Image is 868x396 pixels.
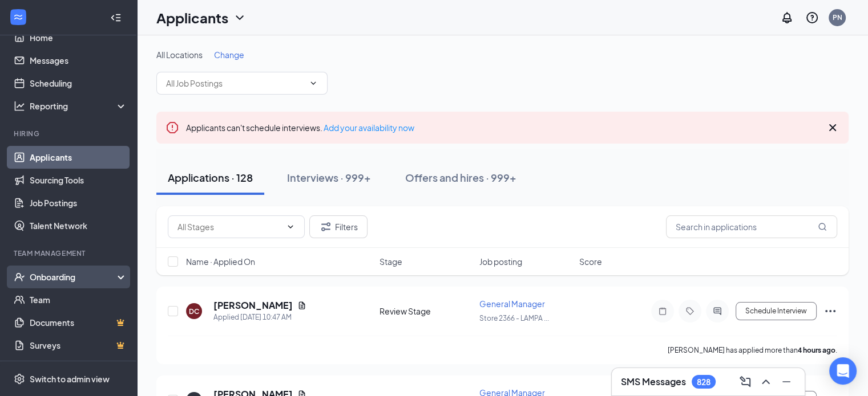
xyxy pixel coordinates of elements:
svg: Cross [826,121,839,134]
div: Team Management [14,248,125,258]
h5: [PERSON_NAME] [213,299,293,312]
svg: Collapse [110,12,122,23]
div: Review Stage [380,305,473,317]
svg: Settings [14,373,25,385]
svg: ComposeMessage [738,375,752,389]
div: Onboarding [30,271,118,283]
svg: ChevronDown [286,222,295,231]
button: ComposeMessage [736,373,754,391]
a: DocumentsCrown [30,311,127,334]
div: Applications · 128 [168,170,253,185]
svg: MagnifyingGlass [818,222,827,231]
a: Job Postings [30,191,127,214]
a: Applicants [30,146,127,169]
a: Scheduling [30,72,127,95]
button: Minimize [777,373,796,391]
div: Hiring [14,129,125,138]
svg: Tag [683,307,697,316]
svg: Minimize [780,375,793,389]
a: SurveysCrown [30,334,127,357]
h1: Applicants [156,8,228,27]
div: Interviews · 999+ [287,170,371,185]
span: Stage [380,256,402,267]
h3: SMS Messages [621,375,686,388]
div: PN [833,13,842,22]
svg: ChevronDown [309,79,318,88]
input: All Stages [177,221,281,233]
a: Home [30,26,127,49]
svg: ActiveChat [710,307,724,316]
a: Messages [30,49,127,72]
button: ChevronUp [757,373,775,391]
svg: Note [656,307,669,316]
svg: WorkstreamLogo [13,11,24,23]
button: Schedule Interview [736,302,817,320]
span: Job posting [479,256,522,267]
b: 4 hours ago [798,346,835,354]
a: Team [30,288,127,311]
div: 828 [697,377,710,387]
span: General Manager [479,299,545,309]
input: Search in applications [666,215,837,238]
svg: UserCheck [14,271,25,283]
div: Applied [DATE] 10:47 AM [213,312,306,323]
div: Offers and hires · 999+ [405,170,516,185]
svg: QuestionInfo [805,11,819,25]
a: Add your availability now [324,123,414,133]
svg: ChevronDown [233,11,247,25]
div: DC [189,307,199,316]
svg: Document [297,301,306,310]
span: Applicants can't schedule interviews. [186,123,414,133]
svg: Analysis [14,100,25,112]
span: Name · Applied On [186,256,255,267]
svg: Filter [319,220,333,234]
span: Score [579,256,602,267]
input: All Job Postings [166,77,304,89]
svg: Ellipses [823,304,837,318]
button: Filter Filters [309,215,368,238]
a: Sourcing Tools [30,169,127,191]
a: Talent Network [30,214,127,237]
svg: Error [165,121,179,134]
svg: ChevronUp [759,375,773,389]
div: Switch to admin view [30,373,110,385]
div: Reporting [30,100,128,112]
svg: Notifications [780,11,794,25]
span: Change [214,50,244,60]
p: [PERSON_NAME] has applied more than . [668,345,837,355]
span: Store 2366 - LAMPA ... [479,314,549,322]
span: All Locations [156,50,203,60]
div: Open Intercom Messenger [829,357,857,385]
